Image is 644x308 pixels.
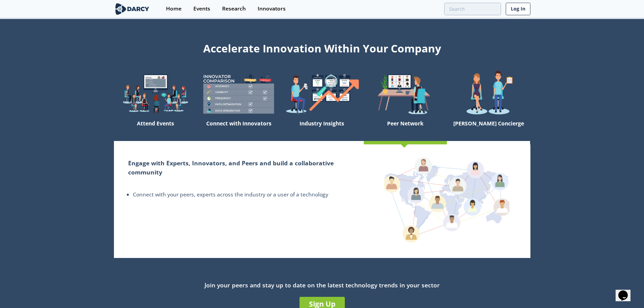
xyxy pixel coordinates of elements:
[280,70,363,117] img: welcome-find-a12191a34a96034fcac36f4ff4d37733.png
[444,3,501,15] input: Advanced Search
[447,70,530,117] img: welcome-concierge-wide-20dccca83e9cbdbb601deee24fb8df72.png
[258,6,286,11] div: Innovators
[447,117,530,141] div: [PERSON_NAME] Concierge
[197,117,280,141] div: Connect with Innovators
[364,70,447,117] img: welcome-attend-b816887fc24c32c29d1763c6e0ddb6e6.png
[384,156,509,242] img: peer-network-4b24cf0a691af4c61cae572e598c8d44.png
[193,6,210,11] div: Events
[364,117,447,141] div: Peer Network
[128,159,350,176] h2: Engage with Experts, Innovators, and Peers and build a collaborative community
[114,38,530,56] div: Accelerate Innovation Within Your Company
[197,70,280,117] img: welcome-compare-1b687586299da8f117b7ac84fd957760.png
[616,281,637,301] iframe: chat widget
[114,117,197,141] div: Attend Events
[222,6,246,11] div: Research
[280,117,363,141] div: Industry Insights
[506,3,530,15] a: Log In
[133,191,350,199] li: Connect with your peers, experts across the industry or a user of a technology
[114,70,197,117] img: welcome-explore-560578ff38cea7c86bcfe544b5e45342.png
[166,6,182,11] div: Home
[114,3,151,15] img: logo-wide.svg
